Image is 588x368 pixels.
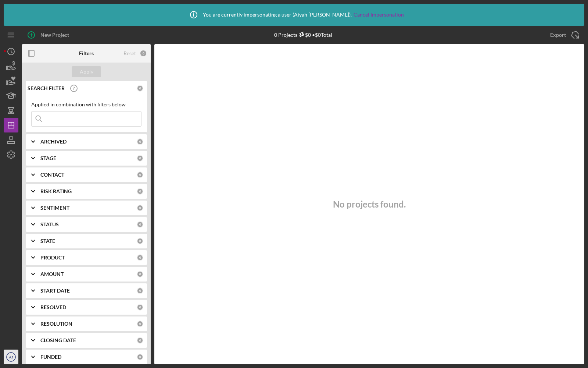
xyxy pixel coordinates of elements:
[40,155,56,161] b: STAGE
[40,172,64,178] b: CONTACT
[40,288,70,294] b: START DATE
[354,12,404,18] a: Cancel Impersonation
[137,171,143,178] div: 0
[137,337,143,344] div: 0
[184,6,404,24] div: You are currently impersonating a user ( Aiyah [PERSON_NAME] ).
[333,199,406,209] h3: No projects found.
[137,138,143,145] div: 0
[40,28,69,42] div: New Project
[137,354,143,360] div: 0
[123,50,136,56] div: Reset
[137,271,143,277] div: 0
[137,155,143,162] div: 0
[31,102,141,107] div: Applied in combination with filters below
[40,255,65,261] b: PRODUCT
[543,28,584,42] button: Export
[40,238,55,244] b: STATE
[22,28,76,42] button: New Project
[40,337,76,343] b: CLOSING DATE
[550,28,566,42] div: Export
[137,221,143,228] div: 0
[28,85,65,91] b: SEARCH FILTER
[137,85,143,92] div: 0
[137,188,143,195] div: 0
[297,32,311,38] div: $0
[40,271,64,277] b: AMOUNT
[137,321,143,327] div: 0
[137,287,143,294] div: 0
[274,32,332,38] div: 0 Projects • $0 Total
[40,354,61,360] b: FUNDED
[40,139,67,145] b: ARCHIVED
[137,304,143,311] div: 0
[137,238,143,244] div: 0
[80,66,93,77] div: Apply
[79,50,94,56] b: Filters
[137,254,143,261] div: 0
[72,66,101,77] button: Apply
[137,205,143,211] div: 0
[40,188,72,194] b: RISK RATING
[40,304,66,310] b: RESOLVED
[40,205,69,211] b: SENTIMENT
[140,50,147,57] div: 0
[40,321,72,327] b: RESOLUTION
[40,222,59,227] b: STATUS
[9,355,13,359] text: AJ
[4,350,18,364] button: AJ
